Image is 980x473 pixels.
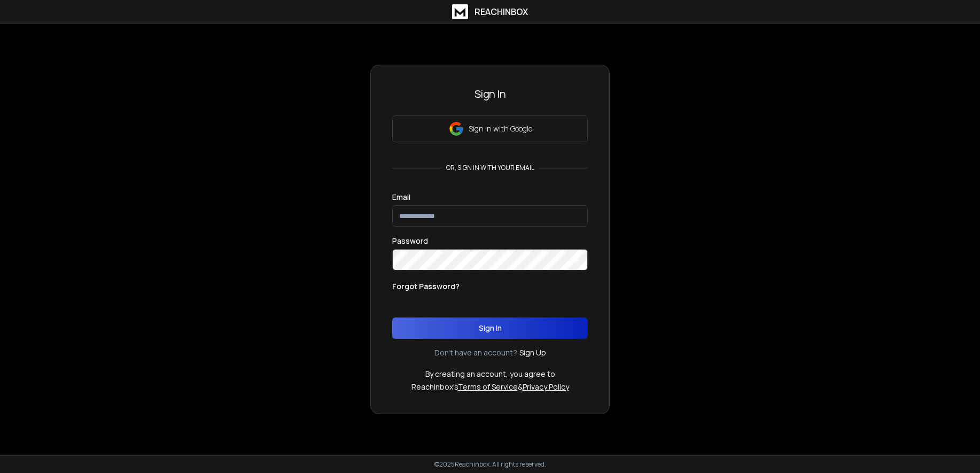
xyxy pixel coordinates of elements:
[458,382,518,392] a: Terms of Service
[392,317,588,339] button: Sign In
[425,369,555,379] p: By creating an account, you agree to
[392,115,588,142] button: Sign in with Google
[523,382,569,392] a: Privacy Policy
[475,5,528,18] h1: ReachInbox
[434,347,517,358] p: Don't have an account?
[392,281,460,292] p: Forgot Password?
[452,4,468,19] img: logo
[452,4,528,19] a: ReachInbox
[392,87,588,102] h3: Sign In
[411,382,569,392] p: ReachInbox's &
[469,123,532,134] p: Sign in with Google
[434,460,546,469] p: © 2025 Reachinbox. All rights reserved.
[442,164,539,172] p: or, sign in with your email
[392,237,428,245] label: Password
[392,193,410,201] label: Email
[519,347,546,358] a: Sign Up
